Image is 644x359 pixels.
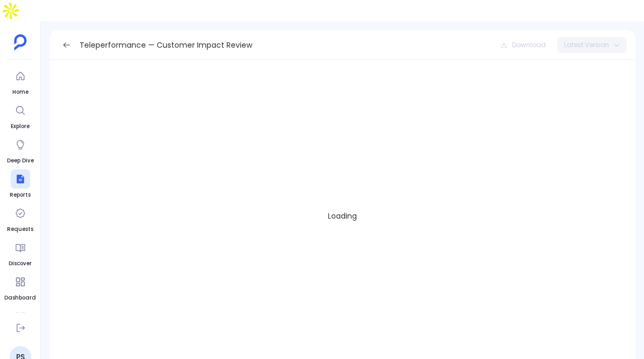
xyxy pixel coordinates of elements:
[11,88,30,96] span: Home
[11,66,30,96] a: Home
[7,135,34,165] a: Deep Dive
[10,191,31,199] span: Reports
[7,225,33,234] span: Requests
[4,272,36,302] a: Dashboard
[10,169,31,199] a: Reports
[11,101,30,131] a: Explore
[5,306,35,336] a: Templates
[7,204,33,234] a: Requests
[7,156,34,165] span: Deep Dive
[9,259,32,268] span: Discover
[79,40,252,50] span: Teleperformance — Customer Impact Review
[4,294,36,302] span: Dashboard
[9,238,32,268] a: Discover
[14,34,27,50] img: petavue logo
[11,122,30,131] span: Explore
